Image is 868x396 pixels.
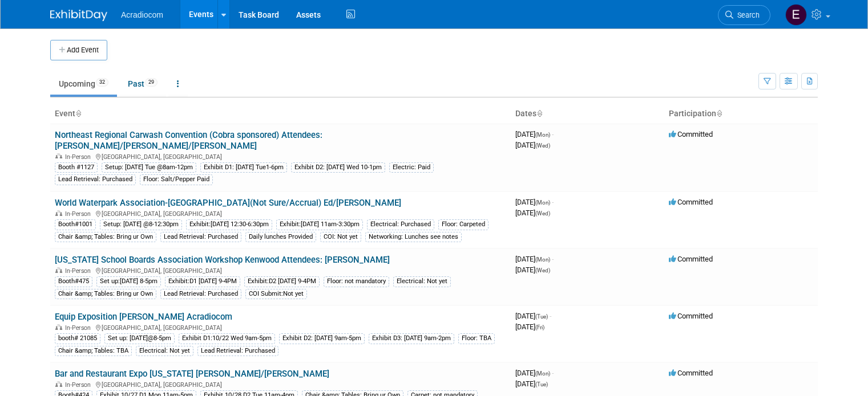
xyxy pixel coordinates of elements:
[100,219,182,230] div: Setup: [DATE] @8-12:30pm
[55,276,92,287] div: Booth#475
[165,276,240,287] div: Exhibit:D1 [DATE] 9-4PM
[669,198,713,206] span: Committed
[515,312,551,320] span: [DATE]
[535,142,550,149] span: (Wed)
[393,276,451,287] div: Electrical: Not yet
[324,276,389,287] div: Floor: not mandatory
[55,219,96,230] div: Booth#1001
[65,210,94,218] span: In-Person
[160,289,241,299] div: Lead Retrieval: Purchased
[515,130,554,138] span: [DATE]
[55,266,506,275] div: [GEOGRAPHIC_DATA], [GEOGRAPHIC_DATA]
[55,255,390,265] a: [US_STATE] School Boards Association Workshop Kenwood Attendees: [PERSON_NAME]
[511,104,664,124] th: Dates
[55,174,136,185] div: Lead Retrieval: Purchased
[140,174,213,185] div: Floor: Salt/Pepper Paid
[535,381,548,387] span: (Tue)
[55,130,322,151] a: Northeast Regional Carwash Convention (Cobra sponsored) Attendees: [PERSON_NAME]/[PERSON_NAME]/[P...
[55,210,62,216] img: In-Person Event
[389,162,434,173] div: Electric: Paid
[244,276,320,287] div: Exhibit:D2 [DATE] 9-4PM
[552,130,554,138] span: -
[96,276,161,287] div: Set up:[DATE] 8-5pm
[55,232,156,242] div: Chair &amp; Tables: Bring ur Own
[291,162,385,173] div: Exhibit D2: [DATE] Wed 10-1pm
[515,266,550,274] span: [DATE]
[160,232,241,242] div: Lead Retrieval: Purchased
[718,5,770,25] a: Search
[145,78,158,87] span: 29
[55,209,506,218] div: [GEOGRAPHIC_DATA], [GEOGRAPHIC_DATA]
[438,219,488,230] div: Floor: Carpeted
[276,219,363,230] div: Exhibit:[DATE] 11am-3:30pm
[136,346,193,356] div: Electrical: Not yet
[515,369,554,377] span: [DATE]
[515,379,548,388] span: [DATE]
[55,381,62,387] img: In-Person Event
[550,312,551,320] span: -
[245,289,307,299] div: COI Submit:Not yet
[535,267,550,273] span: (Wed)
[515,322,544,331] span: [DATE]
[245,232,316,242] div: Daily lunches Provided
[515,255,554,263] span: [DATE]
[515,209,550,217] span: [DATE]
[535,210,550,217] span: (Wed)
[104,333,175,344] div: Set up: [DATE]@8-5pm
[785,4,807,26] img: Elizabeth Martinez
[320,232,361,242] div: COI: Not yet
[121,10,163,19] span: Acradiocom
[55,267,62,273] img: In-Person Event
[279,333,365,344] div: Exhibit D2: [DATE] 9am-5pm
[50,73,117,95] a: Upcoming32
[200,162,287,173] div: Exhibit D1: [DATE] Tue1-6pm
[515,141,550,149] span: [DATE]
[535,313,548,320] span: (Tue)
[119,73,166,95] a: Past29
[369,333,454,344] div: Exhibit D3: [DATE] 9am-2pm
[55,198,401,208] a: World Waterpark Association-[GEOGRAPHIC_DATA](Not Sure/Accrual) Ed/[PERSON_NAME]
[552,255,554,263] span: -
[536,109,542,118] a: Sort by Start Date
[733,11,760,19] span: Search
[367,219,434,230] div: Electrical: Purchased
[55,312,232,322] a: Equip Exposition [PERSON_NAME] Acradiocom
[55,289,156,299] div: Chair &amp; Tables: Bring ur Own
[50,104,511,124] th: Event
[65,324,94,332] span: In-Person
[65,153,94,161] span: In-Person
[55,324,62,330] img: In-Person Event
[50,10,107,21] img: ExhibitDay
[458,333,495,344] div: Floor: TBA
[552,198,554,206] span: -
[197,346,278,356] div: Lead Retrieval: Purchased
[535,199,550,206] span: (Mon)
[96,78,108,87] span: 32
[55,333,100,344] div: booth# 21085
[65,381,94,389] span: In-Person
[55,162,98,173] div: Booth #1127
[365,232,462,242] div: Networking: Lunches see notes
[535,370,550,377] span: (Mon)
[515,198,554,206] span: [DATE]
[669,130,713,138] span: Committed
[669,255,713,263] span: Committed
[102,162,196,173] div: Setup: [DATE] Tue @8am-12pm
[669,369,713,377] span: Committed
[55,322,506,332] div: [GEOGRAPHIC_DATA], [GEOGRAPHIC_DATA]
[552,369,554,377] span: -
[55,369,329,379] a: Bar and Restaurant Expo [US_STATE] [PERSON_NAME]/[PERSON_NAME]
[535,324,544,330] span: (Fri)
[55,379,506,389] div: [GEOGRAPHIC_DATA], [GEOGRAPHIC_DATA]
[664,104,818,124] th: Participation
[65,267,94,275] span: In-Person
[75,109,81,118] a: Sort by Event Name
[535,256,550,263] span: (Mon)
[55,153,62,159] img: In-Person Event
[55,152,506,161] div: [GEOGRAPHIC_DATA], [GEOGRAPHIC_DATA]
[716,109,722,118] a: Sort by Participation Type
[179,333,275,344] div: Exhibit D1:10/22 Wed 9am-5pm
[50,40,107,60] button: Add Event
[55,346,132,356] div: Chair &amp; Tables: TBA
[186,219,272,230] div: Exhibit:[DATE] 12:30-6:30pm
